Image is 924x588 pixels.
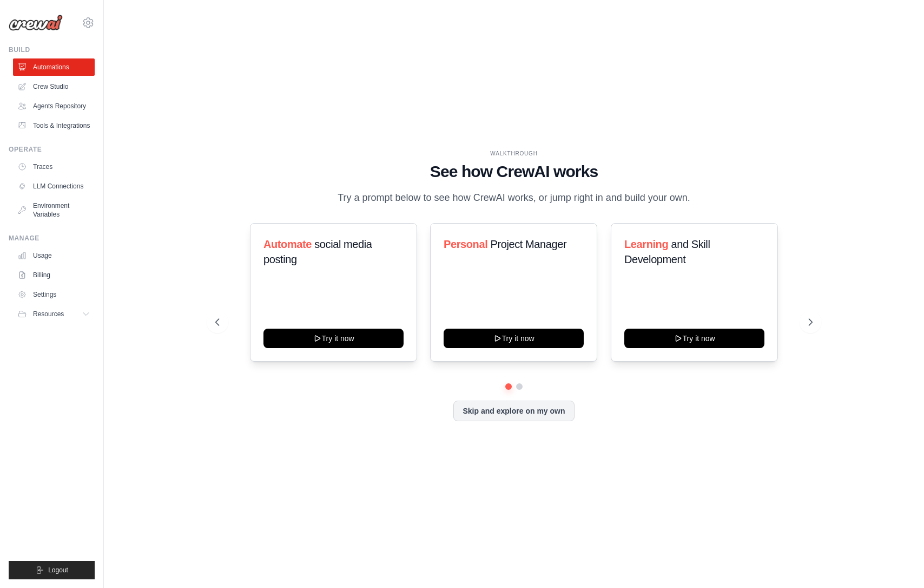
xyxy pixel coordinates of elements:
a: Agents Repository [13,97,95,115]
a: Traces [13,158,95,175]
span: Learning [624,238,668,250]
a: Settings [13,286,95,303]
p: Try a prompt below to see how CrewAI works, or jump right in and build your own. [332,190,696,206]
a: Crew Studio [13,78,95,95]
button: Resources [13,305,95,323]
span: and Skill Development [624,238,710,265]
div: WALKTHROUGH [215,149,813,158]
img: Logo [9,15,63,31]
div: Operate [9,145,95,154]
span: Resources [33,310,64,318]
button: Try it now [263,329,404,348]
span: Project Manager [491,238,567,250]
a: Billing [13,266,95,284]
div: Manage [9,234,95,243]
a: LLM Connections [13,178,95,195]
span: Logout [48,566,68,574]
span: Personal [444,238,487,250]
a: Usage [13,247,95,264]
button: Try it now [624,329,764,348]
a: Tools & Integrations [13,117,95,134]
a: Environment Variables [13,197,95,223]
button: Try it now [444,329,584,348]
button: Skip and explore on my own [453,401,574,421]
button: Logout [9,561,95,579]
a: Automations [13,58,95,76]
span: social media posting [263,238,372,265]
span: Automate [263,238,312,250]
div: Build [9,45,95,54]
h1: See how CrewAI works [215,162,813,181]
